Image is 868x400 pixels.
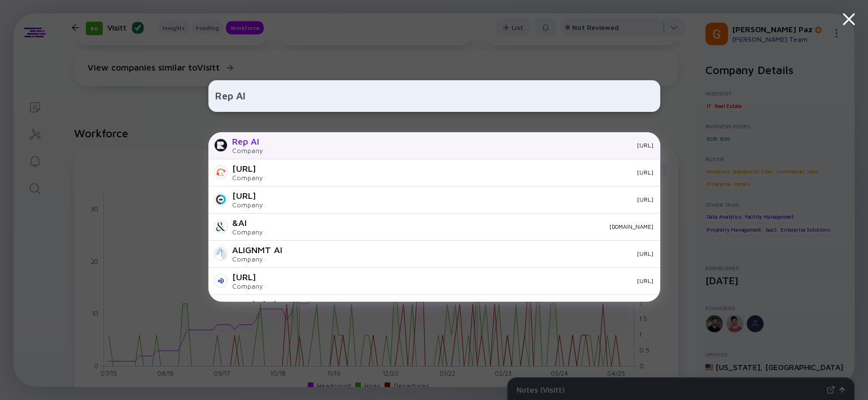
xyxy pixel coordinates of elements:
div: Company [232,146,263,155]
div: Company [232,201,263,209]
input: Search Company or Investor... [215,86,653,106]
div: Rep AI [232,136,263,146]
div: [URL] [272,196,653,203]
div: [URL] [272,277,653,284]
div: [URL] [232,190,263,201]
div: Legal Clerk AI [232,299,290,309]
div: &AI [232,218,263,228]
div: Company [232,255,282,263]
div: [URL] [272,142,653,149]
div: Company [232,228,263,236]
div: [URL] [291,250,653,257]
div: [URL] [232,272,263,282]
div: [DOMAIN_NAME] [272,223,653,230]
div: Company [232,173,263,182]
div: [URL] [272,169,653,176]
div: ALIGNMT AI [232,245,282,255]
div: Company [232,282,263,290]
div: [URL] [232,163,263,173]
